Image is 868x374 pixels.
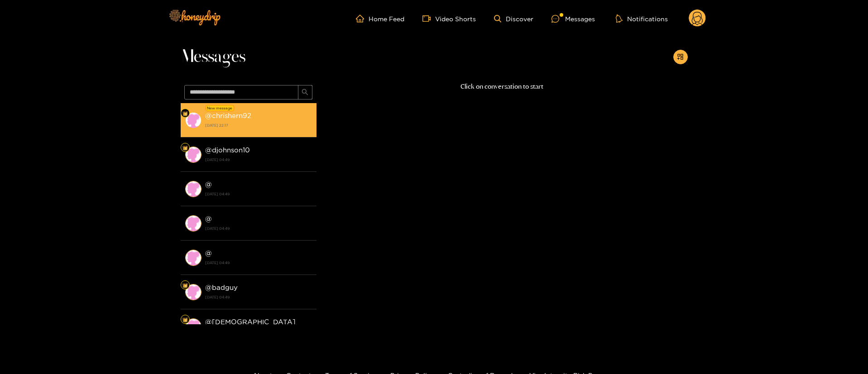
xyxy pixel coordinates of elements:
[205,121,312,129] strong: [DATE] 22:17
[185,181,201,197] img: conversation
[613,14,671,23] button: Notifications
[677,53,684,61] span: appstore-add
[422,14,476,23] a: Video Shorts
[185,112,201,128] img: conversation
[551,14,595,24] div: Messages
[205,249,212,257] strong: @
[356,14,404,23] a: Home Feed
[205,293,312,301] strong: [DATE] 04:49
[205,112,251,119] strong: @ chrishern92
[205,146,250,154] strong: @ djohnson10
[422,14,435,23] span: video-camera
[181,46,245,68] span: Messages
[494,15,533,23] a: Discover
[205,318,296,326] strong: @ [DEMOGRAPHIC_DATA]
[205,180,212,188] strong: @
[182,111,188,116] img: Fan Level
[185,318,201,335] img: conversation
[185,215,201,232] img: conversation
[206,105,234,111] div: New message
[185,147,201,163] img: conversation
[182,317,188,322] img: Fan Level
[205,156,312,164] strong: [DATE] 04:49
[205,284,238,291] strong: @ badguy
[298,85,312,99] button: search
[302,89,308,96] span: search
[205,190,312,198] strong: [DATE] 04:49
[673,50,688,64] button: appstore-add
[185,250,201,266] img: conversation
[205,224,312,232] strong: [DATE] 04:49
[317,81,688,92] p: Click on conversation to start
[205,215,212,223] strong: @
[182,283,188,288] img: Fan Level
[185,284,201,300] img: conversation
[182,145,188,151] img: Fan Level
[205,259,312,267] strong: [DATE] 04:49
[356,14,369,23] span: home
